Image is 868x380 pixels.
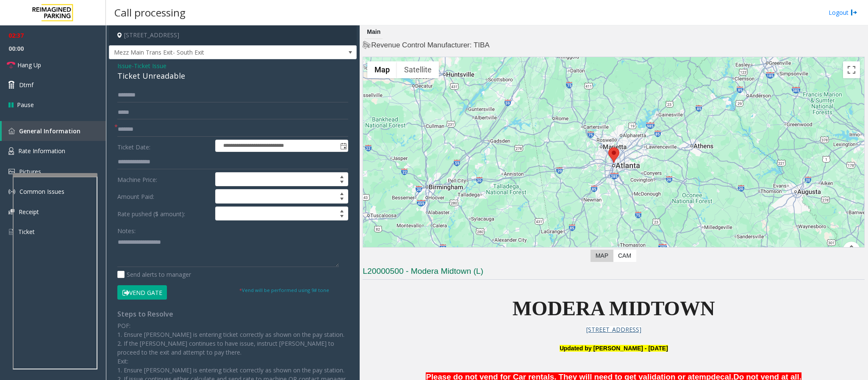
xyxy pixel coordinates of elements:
label: CAM [613,250,636,262]
img: 'icon' [8,209,14,215]
h3: L20000500 - Modera Midtown (L) [363,266,865,280]
h4: [STREET_ADDRESS] [109,25,357,45]
button: Map camera controls [843,242,860,259]
h4: Steps to Resolve [117,310,348,318]
label: Ticket Date: [115,140,213,152]
span: Ticket Issue [134,61,166,70]
span: General Information [19,127,80,135]
div: 95 8th Street Northeast, Atlanta, GA [608,147,619,163]
span: Decrease value [336,214,348,220]
img: 'icon' [8,147,14,155]
span: Rate Information [18,147,65,155]
label: Machine Price: [115,172,213,187]
img: 'icon' [8,128,15,134]
div: Main [365,25,383,39]
h4: Revenue Control Manufacturer: TIBA [363,40,865,50]
label: Map [591,250,613,262]
label: Rate pushed ($ amount): [115,207,213,221]
div: Ticket Unreadable [117,70,348,82]
label: Notes: [117,223,136,235]
img: 'icon' [8,169,15,174]
span: [STREET_ADDRESS] [586,325,641,333]
span: Dtmf [19,80,33,89]
button: Show street map [367,61,397,78]
span: MODERA MIDTOWN [513,297,715,319]
img: logout [851,8,857,17]
button: Vend Gate [117,285,167,300]
img: 'icon' [8,228,14,236]
span: Decrease value [336,179,348,186]
span: Pictures [19,168,41,176]
span: - [132,62,166,70]
span: Decrease value [336,196,348,203]
a: General Information [2,121,106,141]
span: Toggle popup [338,140,348,152]
img: 'icon' [8,188,15,195]
label: Send alerts to manager [117,270,191,279]
h3: Call processing [110,2,190,23]
span: Increase value [336,173,348,179]
span: Mezz Main Trans Exit- South Exit [109,46,307,59]
font: U [560,344,564,352]
label: Amount Paid: [115,189,213,204]
font: pdated by [PERSON_NAME] - [DATE] [560,345,668,352]
span: Increase value [336,190,348,196]
button: Show satellite imagery [397,61,439,78]
span: Pause [17,100,34,109]
button: Toggle fullscreen view [843,61,860,78]
span: Increase value [336,207,348,214]
span: Hang Up [17,61,41,69]
small: Vend will be performed using 9# tone [239,287,329,293]
span: Issue [117,61,132,70]
a: Logout [829,8,857,17]
a: [STREET_ADDRESS] [586,326,641,333]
